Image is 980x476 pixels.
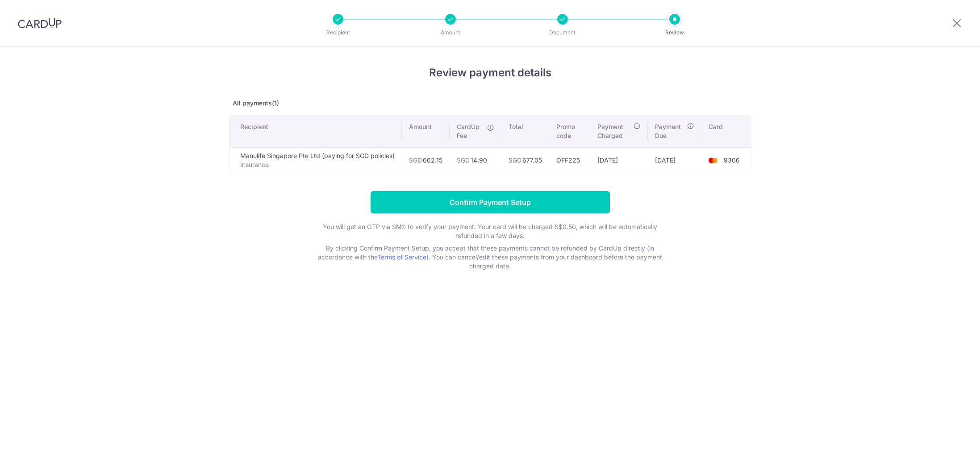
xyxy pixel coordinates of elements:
[312,222,669,240] p: You will get an OTP via SMS to verify your payment. Your card will be charged S$0.50, which will ...
[701,115,751,147] th: Card
[530,28,596,37] p: Document
[457,156,470,164] span: SGD
[501,147,549,173] td: 677.05
[229,115,402,147] th: Recipient
[648,147,701,173] td: [DATE]
[642,28,708,37] p: Review
[402,147,450,173] td: 662.15
[229,65,751,81] h4: Review payment details
[549,147,590,173] td: OFF225
[240,160,395,169] p: Insurance
[704,155,722,166] img: <span class="translation_missing" title="translation missing: en.account_steps.new_confirm_form.b...
[229,99,751,108] p: All payments(1)
[549,115,590,147] th: Promo code
[417,28,484,37] p: Amount
[501,115,549,147] th: Total
[312,244,669,271] p: By clicking Confirm Payment Setup, you accept that these payments cannot be refunded by CardUp di...
[590,147,648,173] td: [DATE]
[377,253,426,261] a: Terms of Service
[597,122,631,140] span: Payment Charged
[18,18,62,29] img: CardUp
[457,122,483,140] span: CardUp Fee
[509,156,521,164] span: SGD
[450,147,502,173] td: 14.90
[655,122,684,140] span: Payment Due
[371,191,610,213] input: Confirm Payment Setup
[229,147,402,173] td: Manulife Singapore Pte Ltd (paying for SGD policies)
[305,28,371,37] p: Recipient
[409,156,422,164] span: SGD
[402,115,450,147] th: Amount
[724,156,740,164] span: 9306
[923,449,971,472] iframe: Opens a widget where you can find more information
